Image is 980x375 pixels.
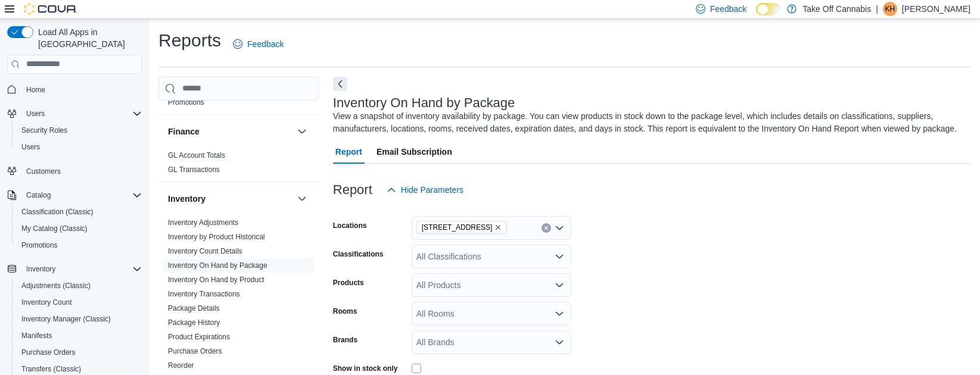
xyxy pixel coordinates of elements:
button: Finance [295,124,309,139]
span: GL Account Totals [168,151,225,160]
span: GL Transactions [168,165,220,174]
span: Dark Mode [756,15,757,16]
span: Promotions [168,98,204,107]
span: Security Roles [21,126,67,135]
span: My Catalog (Classic) [17,221,142,236]
span: Manifests [21,331,52,340]
span: Purchase Orders [168,346,222,356]
span: Users [21,107,142,121]
h3: Inventory [168,193,206,205]
label: Rooms [333,307,357,316]
h3: Inventory On Hand by Package [333,96,515,110]
a: GL Transactions [168,165,220,174]
button: Users [12,139,147,155]
span: Package History [168,318,220,327]
button: Inventory [295,192,309,206]
span: Adjustments (Classic) [21,281,91,290]
button: Adjustments (Classic) [12,277,147,294]
a: Inventory Count Details [168,247,242,255]
span: Users [17,140,142,154]
span: Load All Apps in [GEOGRAPHIC_DATA] [33,26,142,50]
span: Users [26,109,45,118]
span: Report [335,140,362,164]
a: Classification (Classic) [17,205,98,219]
span: Transfers (Classic) [21,364,81,374]
a: Feedback [228,32,288,56]
a: Security Roles [17,123,72,137]
span: Hide Parameters [401,184,463,196]
span: Manifests [17,329,142,343]
a: Inventory by Product Historical [168,233,265,241]
span: Feedback [247,38,284,50]
span: Inventory Count [21,298,72,307]
div: View a snapshot of inventory availability by package. You can view products in stock down to the ... [333,110,965,135]
button: Catalog [2,187,147,204]
span: KH [885,2,895,16]
a: Purchase Orders [17,345,80,360]
span: Inventory Transactions [168,289,240,299]
label: Brands [333,335,357,345]
h3: Report [333,183,372,197]
span: Promotions [21,240,58,250]
label: Classifications [333,249,384,259]
p: | [876,2,878,16]
span: Home [26,85,45,95]
a: Manifests [17,329,57,343]
div: Finance [158,148,319,182]
a: Purchase Orders [168,347,222,355]
button: Inventory Manager (Classic) [12,311,147,327]
span: Customers [26,167,61,176]
a: Inventory Count [17,295,77,310]
span: Purchase Orders [21,348,76,357]
button: Hide Parameters [382,178,468,202]
label: Locations [333,221,367,230]
span: Adjustments (Classic) [17,279,142,293]
span: Security Roles [17,123,142,137]
a: Reorder [168,361,194,370]
img: Cova [24,3,77,15]
button: Remove 9 Pine Street N, Unit #28 from selection in this group [494,224,502,231]
span: Home [21,82,142,97]
span: Classification (Classic) [17,205,142,219]
span: 9 Pine Street N, Unit #28 [416,221,508,234]
span: Users [21,142,40,152]
span: Reorder [168,361,194,370]
span: Inventory Adjustments [168,218,238,227]
a: Package History [168,318,220,327]
input: Dark Mode [756,3,781,15]
button: Inventory Count [12,294,147,311]
span: Classification (Classic) [21,207,94,217]
label: Show in stock only [333,364,398,373]
span: My Catalog (Classic) [21,224,88,233]
a: Inventory Manager (Classic) [17,312,116,326]
span: Inventory On Hand by Package [168,261,267,270]
a: GL Account Totals [168,151,225,160]
span: Inventory Manager (Classic) [21,314,111,324]
a: Promotions [17,238,63,252]
button: Finance [168,126,293,137]
a: Home [21,83,50,97]
button: Open list of options [555,223,564,233]
span: Inventory Count [17,295,142,310]
p: [PERSON_NAME] [902,2,970,16]
button: Catalog [21,188,55,202]
a: Inventory On Hand by Product [168,276,264,284]
span: Inventory Count Details [168,246,242,256]
a: Package Details [168,304,220,312]
a: Inventory Adjustments [168,218,238,227]
h1: Reports [158,29,221,52]
span: Catalog [26,190,51,200]
a: Adjustments (Classic) [17,279,95,293]
a: Promotions [168,98,204,107]
button: Manifests [12,327,147,344]
a: Product Expirations [168,333,230,341]
button: Home [2,81,147,98]
button: My Catalog (Classic) [12,220,147,237]
button: Open list of options [555,252,564,261]
button: Clear input [542,223,551,233]
label: Products [333,278,364,287]
button: Purchase Orders [12,344,147,361]
button: Open list of options [555,337,564,347]
button: Customers [2,162,147,180]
